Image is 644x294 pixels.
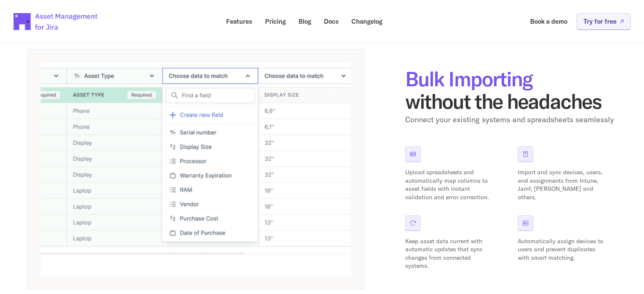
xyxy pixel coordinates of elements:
p: Import and sync devices, users, and assignments from Intune, Jamf, [PERSON_NAME] and others. [518,168,607,201]
p: Blog [299,18,311,25]
p: Docs [324,18,339,25]
a: Try for free [577,13,630,30]
p: Connect your existing systems and spreadsheets seamlessly [405,114,617,126]
h2: without the headaches [405,68,617,113]
a: Changelog [345,13,388,30]
p: Try for free [583,18,616,25]
p: Book a demo [530,18,567,25]
p: Changelog [351,18,382,25]
p: Features [226,18,252,25]
p: Keep asset data current with automatic updates that sync changes from connected systems. [405,237,494,270]
a: Book a demo [524,13,573,30]
a: Features [220,13,258,30]
a: Docs [318,13,345,30]
img: App [41,63,351,275]
p: Automatically assign devices to users and prevent duplicates with smart matching. [518,237,607,262]
p: Pricing [265,18,286,25]
p: Upload spreadsheets and automatically map columns to asset fields with instant validation and err... [405,168,494,201]
a: Blog [293,13,317,30]
span: Bulk Importing [405,66,533,91]
a: Pricing [259,13,292,30]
